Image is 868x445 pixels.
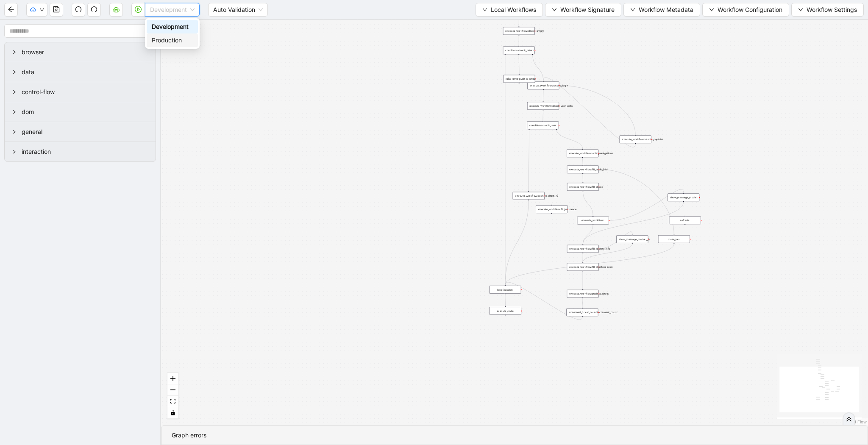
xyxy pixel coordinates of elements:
[11,149,17,154] span: right
[113,6,120,13] span: cloud-server
[75,6,82,13] span: undo
[5,122,156,142] div: general
[11,50,17,55] span: right
[567,245,599,253] div: execute_workflow:fill_identity_info
[658,235,690,243] div: close_tab:
[616,235,648,243] div: show_message_modal:__0
[623,3,700,17] button: downWorkflow Metadata
[560,5,615,14] span: Workflow Signature
[566,309,598,317] div: increment_ticket_count:increment_count
[503,47,535,55] div: conditions:check_return
[845,419,867,424] a: React Flow attribution
[11,129,17,134] span: right
[491,5,536,14] span: Local Workflows
[630,7,635,12] span: down
[53,6,60,13] span: save
[5,82,156,102] div: control-flow
[150,3,195,16] span: Development
[567,150,598,158] div: execute_workflow:initial_navigations
[489,286,521,294] div: loop_iterator:
[167,373,178,384] button: zoom in
[567,183,599,191] div: execute_workflow:fill_about
[639,5,693,14] span: Workflow Metadata
[11,89,17,95] span: right
[807,5,857,14] span: Workflow Settings
[39,7,45,12] span: down
[152,22,193,31] div: Development
[476,3,543,17] button: downLocal Workflows
[582,298,583,308] g: Edge from execute_workflow:push_to_sheet to increment_ticket_count:increment_count
[72,3,85,17] button: undo
[567,290,599,298] div: execute_workflow:push_to_sheet
[583,202,683,244] g: Edge from show_message_modal: to execute_workflow:fill_identity_info
[135,6,142,13] span: play-circle
[513,192,545,200] div: execute_workflow:push_to_sheet__0
[503,318,508,323] span: plus-circle
[529,130,529,191] g: Edge from conditions:check_user to execute_workflow:push_to_sheet__0
[213,3,263,16] span: Auto Validation
[798,7,803,12] span: down
[30,7,36,13] span: cloud-upload
[5,42,156,62] div: browser
[22,87,149,97] span: control-flow
[549,216,555,222] span: plus-circle
[503,27,535,35] div: execute_workflow:check_empty
[610,189,684,220] g: Edge from execute_workflow: to show_message_modal:
[517,86,522,92] span: plus-circle
[527,81,559,89] div: execute_workflow:zocdoc_login
[5,62,156,82] div: data
[620,135,651,143] div: execute_workflow:handle_captcha
[668,193,699,201] div: show_message_modal:
[702,3,789,17] button: downWorkflow Configuration
[669,217,701,225] div: refresh:plus-circle
[552,7,557,12] span: down
[543,78,635,147] g: Edge from execute_workflow:handle_captcha to execute_workflow:zocdoc_login
[5,102,156,122] div: dom
[490,307,521,315] div: execute_code:
[167,384,178,396] button: zoom out
[791,3,864,17] button: downWorkflow Settings
[536,205,568,213] div: execute_workflow:fill_insuranceplus-circle
[147,33,198,47] div: Production
[577,217,609,225] div: execute_workflow:
[527,121,559,129] div: conditions:check_user
[505,282,582,320] g: Edge from increment_ticket_count:increment_count to loop_iterator:
[131,3,145,17] button: play-circle
[567,263,599,271] div: execute_workflow:fill_clientele_seen
[167,396,178,407] button: fit view
[11,70,17,75] span: right
[11,109,17,114] span: right
[669,217,701,225] div: refresh:
[172,431,857,440] div: Graph errors
[709,7,714,12] span: down
[846,416,852,422] span: double-right
[567,166,599,173] div: execute_workflow:fill_basic_info
[5,142,156,161] div: interaction
[543,111,543,121] g: Edge from execute_workflow:check_user_exits to conditions:check_user
[519,55,519,74] g: Edge from conditions:check_return to raise_error:push_to_sheet
[527,102,559,110] div: execute_workflow:check_user_exits
[556,130,582,149] g: Edge from conditions:check_user to execute_workflow:initial_navigations
[718,5,782,14] span: Workflow Configuration
[545,3,621,17] button: downWorkflow Signature
[583,192,593,216] g: Edge from execute_workflow:fill_about to execute_workflow:
[22,147,149,156] span: interaction
[8,6,14,13] span: arrow-left
[22,47,149,57] span: browser
[167,407,178,419] button: toggle interactivity
[4,3,18,17] button: arrow-left
[583,244,632,262] g: Edge from show_message_modal:__0 to execute_workflow:fill_clientele_seen
[147,20,198,33] div: Development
